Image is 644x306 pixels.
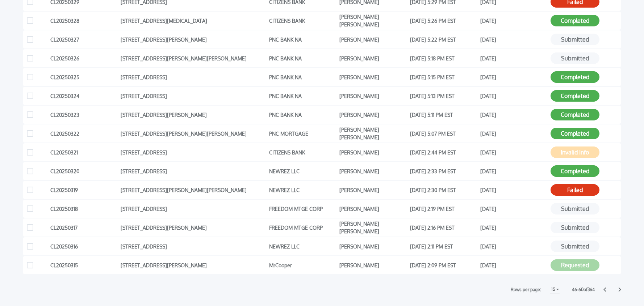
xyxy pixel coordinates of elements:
div: CL20250315 [50,260,117,271]
div: [DATE] [480,53,547,64]
div: PNC BANK NA [269,34,336,45]
div: [DATE] 2:44 PM EST [410,147,477,158]
button: Submitted [551,52,599,64]
div: [PERSON_NAME] [PERSON_NAME] [339,222,406,233]
div: [PERSON_NAME] [339,72,406,82]
div: CL20250327 [50,34,117,45]
div: NEWREZ LLC [269,184,336,195]
div: FREEDOM MTGE CORP [269,203,336,214]
div: [DATE] 5:18 PM EST [410,53,477,64]
div: [PERSON_NAME] [339,203,406,214]
button: Submitted [551,203,599,214]
div: [DATE] 2:33 PM EST [410,166,477,177]
div: [DATE] 5:07 PM EST [410,128,477,139]
button: Submitted [551,222,599,233]
button: Completed [551,71,599,83]
div: [DATE] [480,166,547,177]
div: [STREET_ADDRESS] [121,203,265,214]
div: CITIZENS BANK [269,15,336,26]
div: [STREET_ADDRESS][PERSON_NAME] [121,222,265,233]
button: Completed [551,128,599,139]
button: 15 [550,286,560,293]
div: [STREET_ADDRESS] [121,147,265,158]
div: NEWREZ LLC [269,241,336,252]
div: [PERSON_NAME] [PERSON_NAME] [339,15,406,26]
div: [DATE] [480,90,547,101]
div: [PERSON_NAME] [339,34,406,45]
div: CL20250328 [50,15,117,26]
div: [DATE] [480,222,547,233]
button: Requested [551,259,599,271]
button: Submitted [551,34,599,45]
div: CL20250321 [50,147,117,158]
div: [PERSON_NAME] [339,90,406,101]
button: Submitted [551,241,599,252]
label: 46 - 60 of 364 [572,286,595,293]
label: Rows per page: [511,286,541,293]
div: [STREET_ADDRESS][PERSON_NAME][PERSON_NAME] [121,184,265,195]
div: CL20250318 [50,203,117,214]
button: Invalid Info [551,146,599,158]
div: CL20250323 [50,109,117,120]
div: CL20250322 [50,128,117,139]
div: [STREET_ADDRESS] [121,90,265,101]
div: PNC MORTGAGE [269,128,336,139]
div: [STREET_ADDRESS] [121,241,265,252]
div: [STREET_ADDRESS] [121,72,265,82]
div: [STREET_ADDRESS][PERSON_NAME] [121,34,265,45]
div: [DATE] 5:11 PM EST [410,109,477,120]
div: [DATE] [480,147,547,158]
div: CL20250317 [50,222,117,233]
div: [PERSON_NAME] [339,260,406,271]
div: CL20250326 [50,53,117,64]
div: FREEDOM MTGE CORP [269,222,336,233]
div: [DATE] 2:09 PM EST [410,260,477,271]
div: CL20250320 [50,166,117,177]
button: Completed [551,165,599,177]
div: [DATE] 5:22 PM EST [410,34,477,45]
div: [DATE] 2:11 PM EST [410,241,477,252]
div: [DATE] 5:13 PM EST [410,90,477,101]
button: Completed [551,15,599,26]
div: CL20250324 [50,90,117,101]
div: [DATE] 5:15 PM EST [410,72,477,82]
div: CL20250316 [50,241,117,252]
div: [STREET_ADDRESS][MEDICAL_DATA] [121,15,265,26]
div: [DATE] [480,128,547,139]
div: [DATE] [480,15,547,26]
div: PNC BANK NA [269,72,336,82]
div: [DATE] 2:19 PM EST [410,203,477,214]
div: [DATE] [480,72,547,82]
div: [DATE] [480,241,547,252]
div: NEWREZ LLC [269,166,336,177]
div: [DATE] [480,109,547,120]
div: CL20250319 [50,184,117,195]
div: PNC BANK NA [269,53,336,64]
div: [DATE] [480,34,547,45]
div: [PERSON_NAME] [339,147,406,158]
div: [STREET_ADDRESS][PERSON_NAME][PERSON_NAME] [121,128,265,139]
div: [DATE] 5:26 PM EST [410,15,477,26]
div: [PERSON_NAME] [339,53,406,64]
div: [DATE] [480,260,547,271]
div: CITIZENS BANK [269,147,336,158]
div: [STREET_ADDRESS] [121,166,265,177]
button: Completed [551,109,599,120]
div: [PERSON_NAME] [339,184,406,195]
div: [PERSON_NAME] [339,241,406,252]
div: [DATE] [480,184,547,195]
button: Failed [551,184,599,196]
div: [DATE] 2:30 PM EST [410,184,477,195]
div: [PERSON_NAME] [PERSON_NAME] [339,128,406,139]
div: MrCooper [269,260,336,271]
h1: 15 [550,285,557,294]
div: [STREET_ADDRESS][PERSON_NAME] [121,260,265,271]
div: [DATE] 2:16 PM EST [410,222,477,233]
button: Completed [551,90,599,102]
div: [STREET_ADDRESS][PERSON_NAME][PERSON_NAME] [121,53,265,64]
div: [PERSON_NAME] [339,109,406,120]
div: [PERSON_NAME] [339,166,406,177]
div: PNC BANK NA [269,109,336,120]
div: [DATE] [480,203,547,214]
div: [STREET_ADDRESS][PERSON_NAME] [121,109,265,120]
